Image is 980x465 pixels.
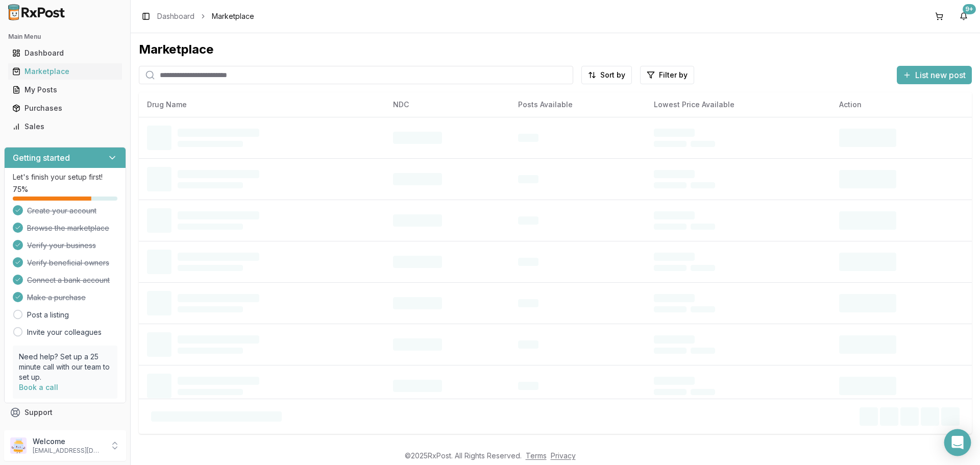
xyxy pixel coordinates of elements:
[157,11,254,21] nav: breadcrumb
[8,44,122,62] a: Dashboard
[8,117,122,136] a: Sales
[510,92,646,117] th: Posts Available
[13,152,70,164] h3: Getting started
[19,383,58,391] a: Book a call
[600,70,625,80] span: Sort by
[13,172,117,182] p: Let's finish your setup first!
[4,118,126,135] button: Sales
[12,103,118,113] div: Purchases
[581,66,632,84] button: Sort by
[640,66,694,84] button: Filter by
[551,451,576,460] a: Privacy
[4,100,126,116] button: Purchases
[212,11,254,21] span: Marketplace
[8,81,122,99] a: My Posts
[157,11,194,21] a: Dashboard
[8,62,122,81] a: Marketplace
[12,121,118,132] div: Sales
[139,41,972,58] div: Marketplace
[955,8,972,25] button: 9+
[139,92,385,117] th: Drug Name
[13,184,28,194] span: 75 %
[4,45,126,61] button: Dashboard
[33,447,104,455] p: [EMAIL_ADDRESS][DOMAIN_NAME]
[12,85,118,95] div: My Posts
[27,310,69,320] a: Post a listing
[33,436,104,447] p: Welcome
[12,48,118,58] div: Dashboard
[659,70,688,80] span: Filter by
[963,4,976,14] div: 9+
[27,327,102,337] a: Invite your colleagues
[19,352,111,382] p: Need help? Set up a 25 minute call with our team to set up.
[385,92,510,117] th: NDC
[4,63,126,80] button: Marketplace
[944,429,971,456] div: Open Intercom Messenger
[12,66,118,77] div: Marketplace
[4,403,126,422] button: Support
[526,451,547,460] a: Terms
[4,4,69,20] img: RxPost Logo
[915,69,966,81] span: List new post
[27,206,96,216] span: Create your account
[27,275,110,285] span: Connect a bank account
[4,82,126,98] button: My Posts
[897,71,972,81] a: List new post
[8,99,122,117] a: Purchases
[27,240,96,251] span: Verify your business
[24,426,59,436] span: Feedback
[646,92,831,117] th: Lowest Price Available
[897,66,972,84] button: List new post
[831,92,972,117] th: Action
[27,258,109,268] span: Verify beneficial owners
[27,223,109,233] span: Browse the marketplace
[10,437,27,454] img: User avatar
[8,33,122,41] h2: Main Menu
[27,292,86,303] span: Make a purchase
[4,422,126,440] button: Feedback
